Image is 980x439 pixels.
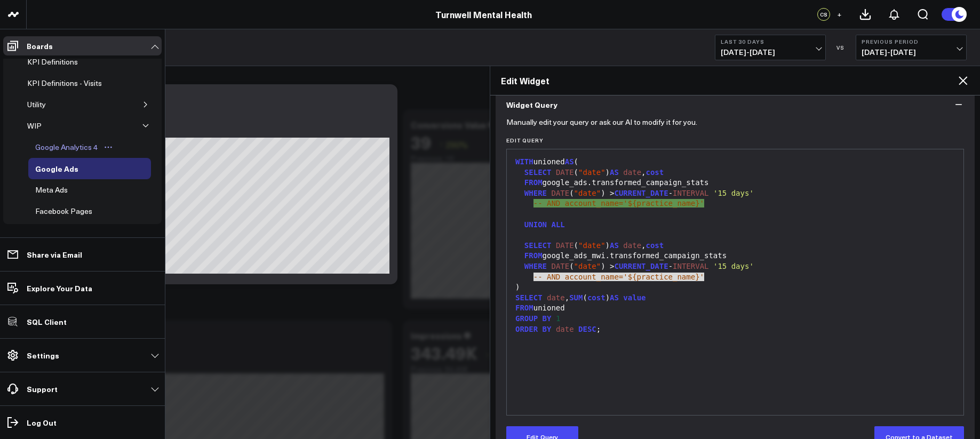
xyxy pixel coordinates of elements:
span: -- AND account_name='${practice_name}' [533,199,704,207]
span: WHERE [524,189,547,197]
button: + [833,8,846,21]
a: KPI DefinitionsOpen board menu [20,51,101,73]
span: + [837,11,842,18]
span: UNION [524,220,547,229]
label: Edit Query [506,137,964,143]
span: WITH [515,157,533,166]
span: GROUP [515,314,538,323]
p: SQL Client [27,317,67,326]
span: AS [610,241,619,250]
div: Previous: 84.45K [411,365,747,373]
span: '15 days' [713,189,754,197]
div: unioned ( [512,157,958,167]
span: DATE [556,241,574,250]
div: Previous: $2.25K [53,129,389,138]
div: Meta Ads [33,183,70,196]
span: "date" [578,168,605,177]
div: 343.49K [411,343,477,362]
div: Impressions [411,330,462,341]
span: SELECT [524,168,552,177]
div: ( ) , [512,167,958,178]
span: AS [610,168,619,177]
p: Share via Email [27,250,82,259]
a: SQL Client [3,312,162,331]
span: 290% [445,139,468,150]
div: google_ads.transformed_campaign_stats [512,178,958,188]
button: Open board menu [100,143,116,151]
p: Boards [27,42,53,50]
div: ) [512,282,958,293]
div: Facebook Pages [33,205,95,218]
span: SELECT [524,241,552,250]
span: ORDER [515,325,538,333]
div: , ( ) [512,293,958,304]
a: Turnwell Mental Health [435,9,532,20]
a: Google AdsOpen board menu [28,158,101,179]
h2: Edit Widget [501,75,957,86]
button: Previous Period[DATE]-[DATE] [856,35,967,60]
span: BY [543,314,552,323]
div: ( ) > - [512,261,958,272]
p: Settings [27,351,59,360]
span: 1 [556,314,560,323]
div: ( ) , [512,241,958,251]
span: CURRENT_DATE [614,189,668,197]
span: SUM [569,293,583,302]
div: KPI Definitions - Visits [25,77,105,90]
span: ↑ [439,138,443,151]
a: Facebook PagesOpen board menu [28,201,115,222]
span: date [623,168,641,177]
span: date [623,241,641,250]
div: unioned [512,303,958,314]
span: WHERE [524,262,547,270]
div: Google Ads [33,162,81,175]
span: -- AND account_name='${practice_name}' [533,273,704,281]
span: FROM [515,304,533,312]
span: DATE [551,262,569,270]
div: WIP [25,119,44,132]
div: Conversions Value [411,119,487,131]
span: date [547,293,565,302]
span: [DATE] - [DATE] [862,48,961,57]
p: Explore Your Data [27,284,92,292]
b: Last 30 Days [721,38,820,45]
span: '15 days' [713,262,754,270]
div: ; [512,324,958,335]
a: Google Analytics 4Open board menu [28,137,121,158]
div: ( ) > - [512,188,958,199]
span: FROM [524,251,543,260]
a: WIPOpen board menu [20,115,65,137]
span: date [556,325,574,333]
div: Utility [25,98,49,111]
span: BY [543,325,552,333]
span: "date" [574,262,601,270]
span: "date" [574,189,601,197]
div: Previous: 10 [48,365,384,373]
span: Widget Query [506,100,557,109]
span: INTERVAL [673,262,708,270]
span: cost [587,293,605,302]
span: INTERVAL [673,189,708,197]
span: DATE [556,168,574,177]
div: google_ads_mwi.transformed_campaign_stats [512,251,958,261]
span: SELECT [515,293,543,302]
a: KPI Definitions - VisitsOpen board menu [20,73,125,94]
p: Support [27,385,58,393]
span: cost [646,241,664,250]
span: "date" [578,241,605,250]
div: Previous: 10 [411,154,747,163]
span: [DATE] - [DATE] [721,48,820,57]
p: Log Out [27,418,57,427]
span: AS [610,293,619,302]
span: DESC [578,325,596,333]
span: ↑ [485,348,490,362]
button: Last 30 Days[DATE]-[DATE] [715,35,826,60]
a: Log Out [3,413,162,432]
span: FROM [524,178,543,187]
div: 39 [411,132,431,151]
a: Meta AdsOpen board menu [28,179,91,201]
a: UtilityOpen board menu [20,94,69,115]
div: VS [831,44,850,51]
div: KPI Definitions [25,55,81,68]
button: Widget Query [496,89,975,121]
